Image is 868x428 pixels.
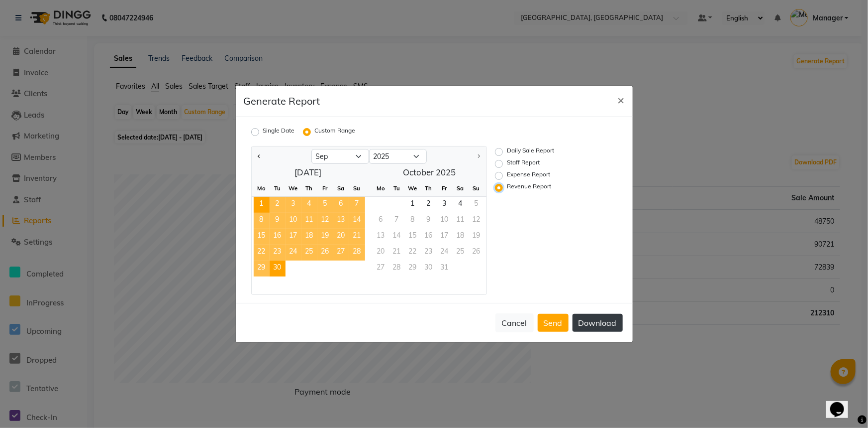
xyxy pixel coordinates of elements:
label: Custom Range [315,126,356,138]
div: We [286,180,301,196]
div: Su [469,180,484,196]
span: 28 [349,245,365,261]
div: Mo [254,180,270,196]
button: Send [538,314,569,332]
select: Select month [311,149,369,164]
div: Fr [317,180,333,196]
span: 4 [301,197,317,213]
div: Sunday, September 21, 2025 [349,229,365,245]
div: Su [349,180,365,196]
div: We [405,180,421,196]
div: Tuesday, September 2, 2025 [270,197,286,213]
label: Single Date [263,126,295,138]
div: Friday, October 3, 2025 [437,197,453,213]
span: 3 [286,197,301,213]
label: Expense Report [507,170,550,182]
div: Monday, September 15, 2025 [254,229,270,245]
span: 20 [333,229,349,245]
div: Monday, September 22, 2025 [254,245,270,261]
div: Sa [333,180,349,196]
span: 6 [333,197,349,213]
div: Tu [270,180,286,196]
span: 3 [437,197,453,213]
div: Thursday, October 2, 2025 [421,197,437,213]
div: Th [421,180,437,196]
span: 1 [405,197,421,213]
span: 18 [301,229,317,245]
div: Mo [373,180,389,196]
div: Wednesday, September 17, 2025 [286,229,301,245]
button: Cancel [495,313,534,332]
span: 17 [286,229,301,245]
button: Download [573,314,623,332]
span: 21 [349,229,365,245]
div: Friday, September 19, 2025 [317,229,333,245]
span: 19 [317,229,333,245]
div: Wednesday, October 1, 2025 [405,197,421,213]
span: 4 [453,197,469,213]
label: Daily Sale Report [507,146,554,158]
span: 1 [254,197,270,213]
span: 13 [333,213,349,229]
span: 30 [270,261,286,277]
span: 29 [254,261,270,277]
div: Friday, September 12, 2025 [317,213,333,229]
div: Sunday, September 7, 2025 [349,197,365,213]
div: Thursday, September 18, 2025 [301,229,317,245]
span: 26 [317,245,333,261]
span: 2 [421,197,437,213]
label: Staff Report [507,158,540,170]
span: 27 [333,245,349,261]
div: Sa [453,180,469,196]
div: Monday, September 1, 2025 [254,197,270,213]
div: Tuesday, September 9, 2025 [270,213,286,229]
div: Saturday, September 13, 2025 [333,213,349,229]
span: 24 [286,245,301,261]
div: Saturday, September 20, 2025 [333,229,349,245]
div: Saturday, October 4, 2025 [453,197,469,213]
div: Wednesday, September 24, 2025 [286,245,301,261]
iframe: chat widget [826,388,858,418]
span: 2 [270,197,286,213]
h5: Generate Report [244,94,320,109]
div: Thursday, September 25, 2025 [301,245,317,261]
div: Monday, September 29, 2025 [254,261,270,277]
span: 10 [286,213,301,229]
div: Tu [389,180,405,196]
label: Revenue Report [507,182,551,194]
select: Select year [369,149,427,164]
div: Th [301,180,317,196]
span: 7 [349,197,365,213]
div: Wednesday, September 3, 2025 [286,197,301,213]
div: Saturday, September 6, 2025 [333,197,349,213]
span: 5 [317,197,333,213]
div: Tuesday, September 23, 2025 [270,245,286,261]
div: Sunday, September 14, 2025 [349,213,365,229]
div: Saturday, September 27, 2025 [333,245,349,261]
div: Tuesday, September 30, 2025 [270,261,286,277]
div: Sunday, September 28, 2025 [349,245,365,261]
button: Close [610,86,633,114]
span: × [618,92,625,107]
span: 11 [301,213,317,229]
span: 23 [270,245,286,261]
div: Monday, September 8, 2025 [254,213,270,229]
div: Friday, September 5, 2025 [317,197,333,213]
button: Previous month [256,148,264,164]
span: 8 [254,213,270,229]
span: 15 [254,229,270,245]
span: 25 [301,245,317,261]
div: Friday, September 26, 2025 [317,245,333,261]
div: Wednesday, September 10, 2025 [286,213,301,229]
div: Tuesday, September 16, 2025 [270,229,286,245]
span: 9 [270,213,286,229]
span: 22 [254,245,270,261]
span: 16 [270,229,286,245]
div: Thursday, September 11, 2025 [301,213,317,229]
span: 14 [349,213,365,229]
div: Fr [437,180,453,196]
div: Thursday, September 4, 2025 [301,197,317,213]
span: 12 [317,213,333,229]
